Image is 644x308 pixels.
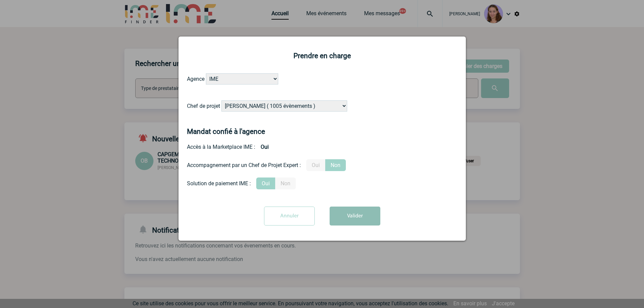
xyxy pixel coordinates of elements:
[187,162,301,168] div: Accompagnement par un Chef de Projet Expert :
[187,52,457,60] h2: Prendre en charge
[187,180,251,187] div: Solution de paiement IME :
[256,177,275,189] label: Oui
[187,103,220,109] label: Chef de projet
[187,127,265,136] h4: Mandat confié à l'agence
[264,207,315,226] input: Annuler
[187,177,457,189] div: Conformité aux process achat client, Prise en charge de la facturation, Mutualisation de plusieur...
[275,177,296,189] label: Non
[187,159,457,171] div: Prestation payante
[325,159,346,171] label: Non
[255,141,274,153] b: Oui
[187,141,457,153] div: Accès à la Marketplace IME :
[306,159,325,171] label: Oui
[187,76,205,82] label: Agence
[330,207,380,226] button: Valider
